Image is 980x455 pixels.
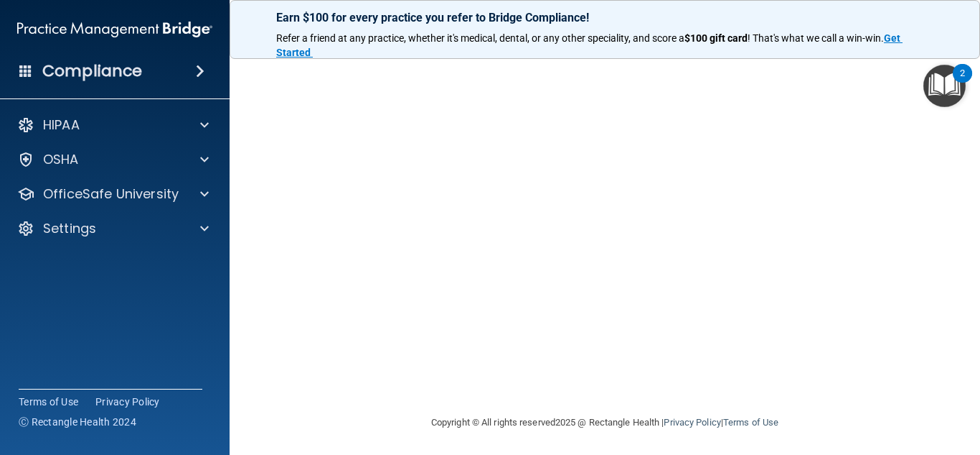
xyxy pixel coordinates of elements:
span: Ⓒ Rectangle Health 2024 [19,415,136,429]
p: Earn $100 for every practice you refer to Bridge Compliance! [276,11,933,24]
button: Open Resource Center, 2 new notifications [923,65,966,107]
a: HIPAA [17,116,209,134]
p: Settings [43,220,96,237]
a: OfficeSafe University [17,185,209,203]
a: Terms of Use [723,417,778,428]
p: HIPAA [43,116,80,134]
p: OfficeSafe University [43,185,179,203]
a: Privacy Policy [95,395,160,409]
div: Copyright © All rights reserved 2025 @ Rectangle Health | | [343,400,867,446]
a: Get Started [276,32,903,58]
span: Refer a friend at any practice, whether it's medical, dental, or any other speciality, and score a [276,32,684,44]
p: OSHA [43,151,79,168]
strong: $100 gift card [684,32,748,44]
a: Settings [17,220,209,237]
a: OSHA [17,151,209,168]
div: 2 [960,73,965,92]
span: ! That's what we call a win-win. [748,32,884,44]
a: Privacy Policy [664,417,720,428]
a: Terms of Use [19,395,78,409]
h4: Compliance [42,61,142,81]
img: PMB logo [17,15,212,44]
